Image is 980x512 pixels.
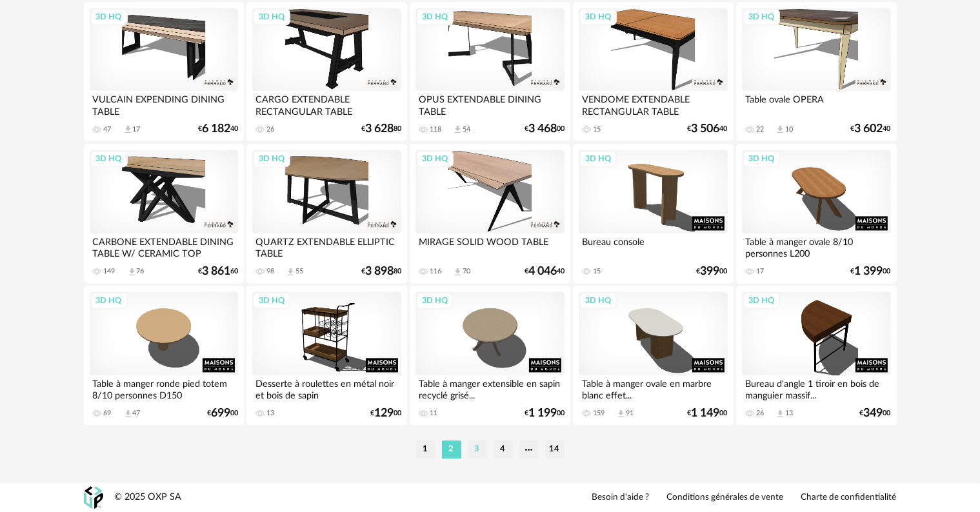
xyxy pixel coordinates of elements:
li: 2 [442,440,461,458]
span: Download icon [453,267,463,277]
div: 3D HQ [743,150,780,167]
a: Charte de confidentialité [801,492,897,504]
div: 15 [593,125,601,134]
li: 1 [416,440,435,458]
div: 54 [463,125,470,134]
div: 13 [266,409,274,418]
span: Download icon [127,267,137,277]
div: QUARTZ EXTENDABLE ELLIPTIC TABLE [252,233,401,259]
div: 3D HQ [253,8,290,25]
div: 70 [463,267,470,276]
a: 3D HQ QUARTZ EXTENDABLE ELLIPTIC TABLE 98 Download icon 55 €3 89880 [246,144,406,283]
a: 3D HQ MIRAGE SOLID WOOD TABLE 116 Download icon 70 €4 04640 [410,144,570,283]
a: 3D HQ VENDOME EXTENDABLE RECTANGULAR TABLE 15 €3 50640 [573,2,733,141]
div: 3D HQ [743,292,780,309]
div: € 40 [525,267,565,276]
div: 10 [785,125,793,134]
div: 149 [104,267,115,276]
div: € 00 [860,409,891,418]
div: CARGO EXTENDABLE RECTANGULAR TABLE [252,91,401,117]
span: 3 628 [365,124,394,133]
div: 3D HQ [743,8,780,25]
div: Table à manger ronde pied totem 8/10 personnes D150 [90,375,238,401]
div: € 00 [697,267,728,276]
div: 3D HQ [579,292,617,309]
li: 14 [545,440,565,458]
div: € 40 [198,124,238,133]
a: 3D HQ Bureau d'angle 1 tiroir en bois de manguier massif... 26 Download icon 13 €34900 [736,286,896,425]
div: 118 [430,125,441,134]
span: 349 [864,409,883,418]
div: VENDOME EXTENDABLE RECTANGULAR TABLE [579,91,727,117]
a: 3D HQ Table à manger ovale 8/10 personnes L200 17 €1 39900 [736,144,896,283]
div: 3D HQ [90,292,128,309]
div: Bureau d'angle 1 tiroir en bois de manguier massif... [742,375,890,401]
div: 3D HQ [90,150,128,167]
div: € 80 [361,267,401,276]
span: 1 399 [855,267,883,276]
div: © 2025 OXP SA [115,491,182,504]
div: € 80 [361,124,401,133]
div: € 40 [688,124,728,133]
span: 3 602 [855,124,883,133]
span: 3 898 [365,267,394,276]
div: 3D HQ [416,150,454,167]
span: Download icon [123,409,133,418]
a: 3D HQ VULCAIN EXPENDING DINING TABLE 47 Download icon 17 €6 18240 [84,2,244,141]
div: 3D HQ [253,292,290,309]
a: 3D HQ Bureau console 15 €39900 [573,144,733,283]
span: 4 046 [528,267,557,276]
div: 11 [430,409,437,418]
div: 69 [104,409,112,418]
span: 699 [211,409,230,418]
div: € 00 [525,124,565,133]
div: MIRAGE SOLID WOOD TABLE [415,233,564,259]
div: CARBONE EXTENDABLE DINING TABLE W/ CERAMIC TOP [90,233,238,259]
div: 159 [593,409,605,418]
div: Table à manger ovale 8/10 personnes L200 [742,233,890,259]
li: 3 [468,440,487,458]
a: 3D HQ Table à manger extensible en sapin recyclé grisé... 11 €1 19900 [410,286,570,425]
span: Download icon [286,267,295,277]
div: 91 [626,409,634,418]
div: 3D HQ [579,150,617,167]
span: Download icon [123,124,133,134]
div: 47 [104,125,112,134]
div: 13 [785,409,793,418]
div: 55 [295,267,303,276]
a: Conditions générales de vente [667,492,784,504]
a: 3D HQ Table à manger ronde pied totem 8/10 personnes D150 69 Download icon 47 €69900 [84,286,244,425]
div: € 00 [851,267,891,276]
div: OPUS EXTENDABLE DINING TABLE [415,91,564,117]
div: 3D HQ [253,150,290,167]
span: 1 199 [528,409,557,418]
span: 3 468 [528,124,557,133]
div: Desserte à roulettes en métal noir et bois de sapin [252,375,401,401]
div: 3D HQ [416,8,454,25]
div: € 40 [851,124,891,133]
span: 6 182 [202,124,230,133]
div: Table ovale OPERA [742,91,890,117]
span: 129 [374,409,394,418]
span: 399 [701,267,720,276]
div: € 00 [207,409,238,418]
div: 26 [266,125,274,134]
span: 3 861 [202,267,230,276]
a: 3D HQ CARGO EXTENDABLE RECTANGULAR TABLE 26 €3 62880 [246,2,406,141]
div: € 00 [370,409,401,418]
div: 26 [756,409,764,418]
div: 47 [133,409,141,418]
div: Table à manger ovale en marbre blanc effet... [579,375,727,401]
a: 3D HQ OPUS EXTENDABLE DINING TABLE 118 Download icon 54 €3 46800 [410,2,570,141]
div: Bureau console [579,233,727,259]
div: 17 [133,125,141,134]
a: 3D HQ Table à manger ovale en marbre blanc effet... 159 Download icon 91 €1 14900 [573,286,733,425]
div: 116 [430,267,441,276]
div: 22 [756,125,764,134]
img: OXP [84,486,103,509]
span: Download icon [775,124,785,134]
span: 1 149 [692,409,720,418]
a: Besoin d'aide ? [592,492,650,504]
div: 76 [137,267,145,276]
div: € 60 [198,267,238,276]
